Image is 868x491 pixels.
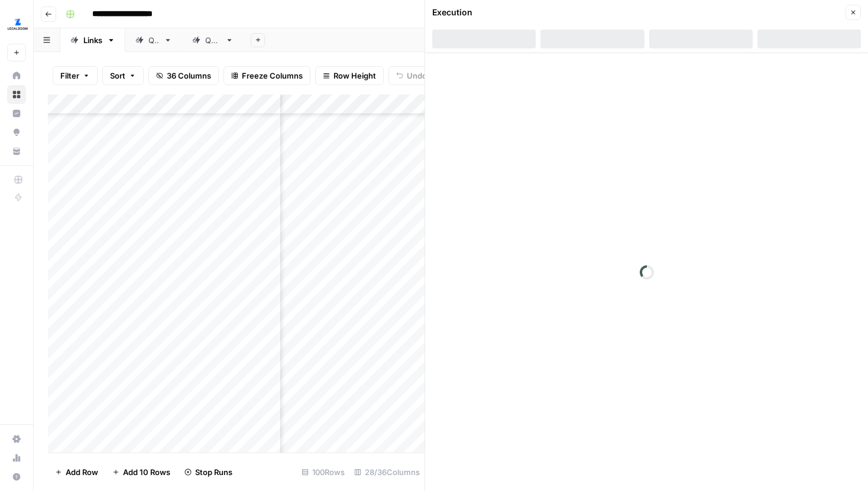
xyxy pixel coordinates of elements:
div: 28/36 Columns [349,463,425,482]
span: Row Height [333,70,376,82]
a: Links [60,28,125,52]
button: Workspace: LegalZoom [7,9,26,39]
span: 36 Columns [167,70,211,82]
span: Add Row [66,466,98,478]
div: QA2 [205,34,221,46]
a: Home [7,66,26,85]
span: Add 10 Rows [123,466,170,478]
a: Opportunities [7,123,26,142]
button: 36 Columns [148,66,219,85]
span: Freeze Columns [242,70,303,82]
a: Your Data [7,142,26,161]
button: Add Row [48,463,105,482]
span: Filter [60,70,79,82]
div: Execution [432,6,472,18]
a: QA [125,28,182,52]
button: Add 10 Rows [105,463,177,482]
span: Sort [110,70,125,82]
button: Undo [388,66,435,85]
img: LegalZoom Logo [7,14,28,35]
span: Undo [407,70,427,82]
a: Insights [7,104,26,123]
div: 100 Rows [297,463,349,482]
span: Stop Runs [195,466,232,478]
button: Filter [53,66,98,85]
div: Links [83,34,102,46]
button: Row Height [315,66,384,85]
div: QA [148,34,159,46]
button: Help + Support [7,467,26,486]
button: Sort [102,66,144,85]
a: QA2 [182,28,244,52]
a: Usage [7,448,26,467]
button: Stop Runs [177,463,239,482]
a: Settings [7,430,26,448]
button: Freeze Columns [224,66,310,85]
a: Browse [7,85,26,104]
